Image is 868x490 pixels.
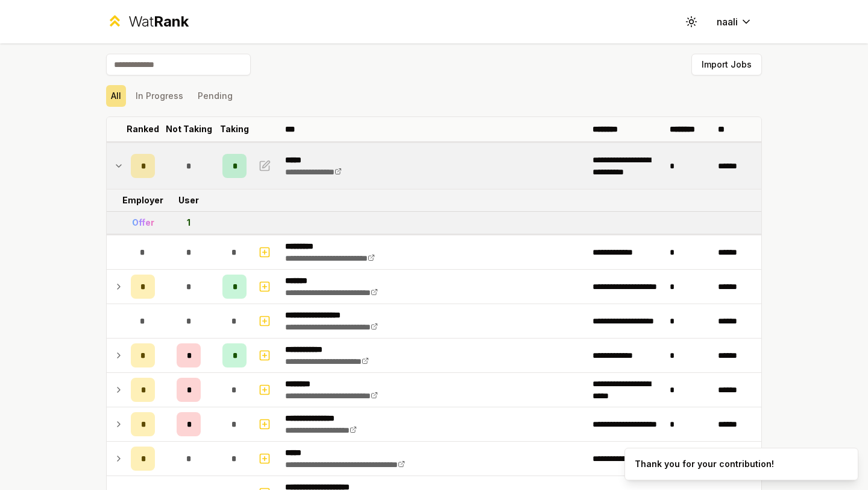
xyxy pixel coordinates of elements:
[131,85,188,107] button: In Progress
[126,189,160,211] td: Employer
[127,123,159,135] p: Ranked
[160,189,218,211] td: User
[132,217,154,229] div: Offer
[220,123,249,135] p: Taking
[106,85,126,107] button: All
[691,54,762,75] button: Import Jobs
[707,11,762,33] button: naali
[193,85,237,107] button: Pending
[635,458,774,470] div: Thank you for your contribution!
[166,123,212,135] p: Not Taking
[106,12,189,31] a: WatRank
[717,14,738,29] span: naali
[154,13,189,30] span: Rank
[187,217,190,229] div: 1
[128,12,189,31] div: Wat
